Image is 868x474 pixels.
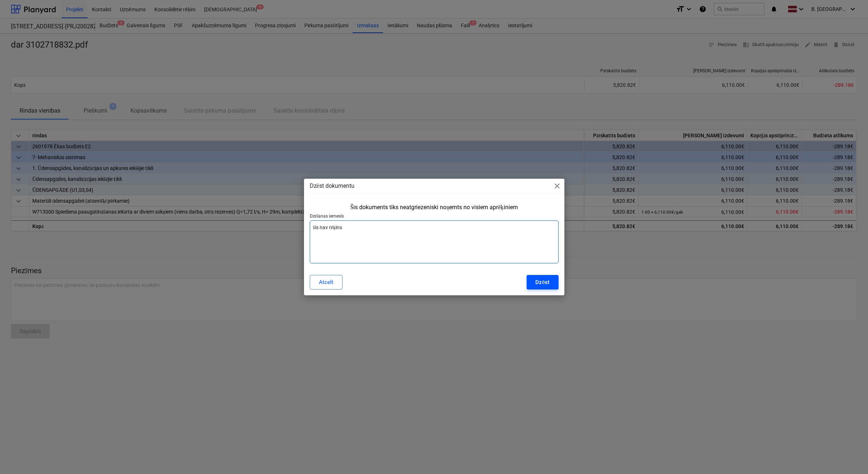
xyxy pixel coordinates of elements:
[535,277,549,287] div: Dzēst
[310,214,559,221] p: Dzēšanas iemesls
[310,182,354,190] p: Dzēst dokumentu
[553,182,561,190] span: close
[310,275,342,289] button: Atcelt
[832,439,868,474] iframe: Chat Widget
[527,275,558,289] button: Dzēst
[310,220,559,263] textarea: šis nav rēķins
[350,204,518,211] div: Šis dokuments tiks neatgriezeniski noņemts no visiem aprēķiniem
[319,277,333,287] div: Atcelt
